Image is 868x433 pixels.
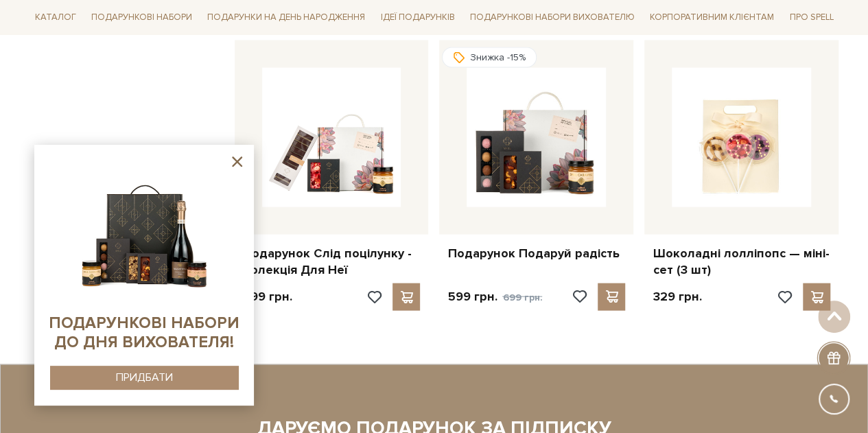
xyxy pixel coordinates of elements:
[86,7,198,28] a: Подарункові набори
[502,292,542,303] span: 699 грн.
[447,289,542,305] p: 599 грн.
[202,7,371,28] a: Подарунки на День народження
[653,289,701,305] p: 329 грн.
[375,7,460,28] a: Ідеї подарунків
[784,7,838,28] a: Про Spell
[243,289,292,305] p: 599 грн.
[447,246,625,261] a: Подарунок Подаруй радість
[243,246,421,278] a: Подарунок Слід поцілунку - Колекція Для Неї
[644,5,779,29] a: Корпоративним клієнтам
[465,5,640,29] a: Подарункові набори вихователю
[30,7,82,28] a: Каталог
[653,246,830,278] a: Шоколадні лолліпопс — міні-сет (3 шт)
[442,47,537,68] div: Знижка -15%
